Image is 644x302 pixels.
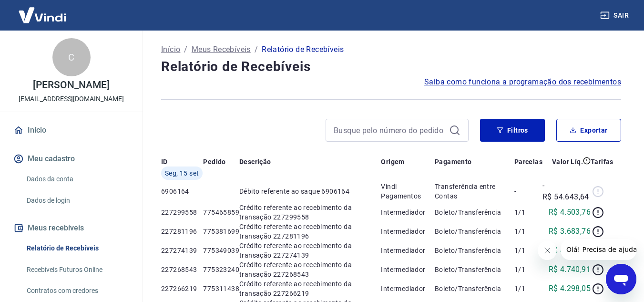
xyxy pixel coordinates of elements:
[552,157,583,167] p: Valor Líq.
[11,120,131,141] a: Início
[538,241,557,260] iframe: Fechar mensagem
[239,260,381,279] p: Crédito referente ao recebimento da transação 227268543
[23,260,131,280] a: Recebíveis Futuros Online
[591,157,613,167] p: Tarifas
[435,246,514,255] p: Boleto/Transferência
[262,44,344,55] p: Relatório de Recebíveis
[52,38,91,76] div: C
[549,283,591,294] p: R$ 4.298,05
[239,157,271,167] p: Descrição
[23,281,131,301] a: Contratos com credores
[192,44,251,55] a: Meus Recebíveis
[480,119,545,142] button: Filtros
[542,180,591,203] p: -R$ 54.643,64
[161,265,203,274] p: 227268543
[381,182,434,201] p: Vindi Pagamentos
[435,284,514,293] p: Boleto/Transferência
[239,222,381,241] p: Crédito referente ao recebimento da transação 227281196
[165,168,199,178] span: Seg, 15 set
[161,284,203,293] p: 227266219
[203,157,225,167] p: Pedido
[435,182,514,201] p: Transferência entre Contas
[549,264,591,275] p: R$ 4.740,91
[381,227,434,236] p: Intermediador
[381,265,434,274] p: Intermediador
[239,279,381,298] p: Crédito referente ao recebimento da transação 227266219
[11,218,131,239] button: Meus recebíveis
[514,187,542,196] p: -
[203,227,239,236] p: 775381699
[203,265,239,274] p: 775323240
[6,7,80,14] span: Olá! Precisa de ajuda?
[161,157,168,167] p: ID
[561,239,636,260] iframe: Mensagem da empresa
[598,7,633,24] button: Sair
[161,187,203,196] p: 6906164
[23,239,131,258] a: Relatório de Recebíveis
[33,80,109,90] p: [PERSON_NAME]
[549,226,591,237] p: R$ 3.683,76
[203,246,239,255] p: 775349039
[549,207,591,218] p: R$ 4.503,76
[255,44,258,55] p: /
[381,157,404,167] p: Origem
[514,246,542,255] p: 1/1
[184,44,187,55] p: /
[23,191,131,210] a: Dados de login
[606,264,636,294] iframe: Botão para abrir a janela de mensagens
[435,208,514,217] p: Boleto/Transferência
[435,265,514,274] p: Boleto/Transferência
[19,94,124,104] p: [EMAIL_ADDRESS][DOMAIN_NAME]
[435,227,514,236] p: Boleto/Transferência
[334,123,445,137] input: Busque pelo número do pedido
[435,157,472,167] p: Pagamento
[161,208,203,217] p: 227299558
[381,246,434,255] p: Intermediador
[11,0,73,30] img: Vindi
[239,203,381,222] p: Crédito referente ao recebimento da transação 227299558
[161,227,203,236] p: 227281196
[161,246,203,255] p: 227274139
[514,157,542,167] p: Parcelas
[556,119,621,142] button: Exportar
[161,57,621,76] h4: Relatório de Recebíveis
[514,284,542,293] p: 1/1
[203,208,239,217] p: 775465859
[239,241,381,260] p: Crédito referente ao recebimento da transação 227274139
[514,227,542,236] p: 1/1
[381,208,434,217] p: Intermediador
[23,169,131,189] a: Dados da conta
[11,148,131,169] button: Meu cadastro
[514,265,542,274] p: 1/1
[381,284,434,293] p: Intermediador
[424,76,621,88] a: Saiba como funciona a programação dos recebimentos
[239,187,381,196] p: Débito referente ao saque 6906164
[514,208,542,217] p: 1/1
[161,44,180,55] a: Início
[203,284,239,293] p: 775311438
